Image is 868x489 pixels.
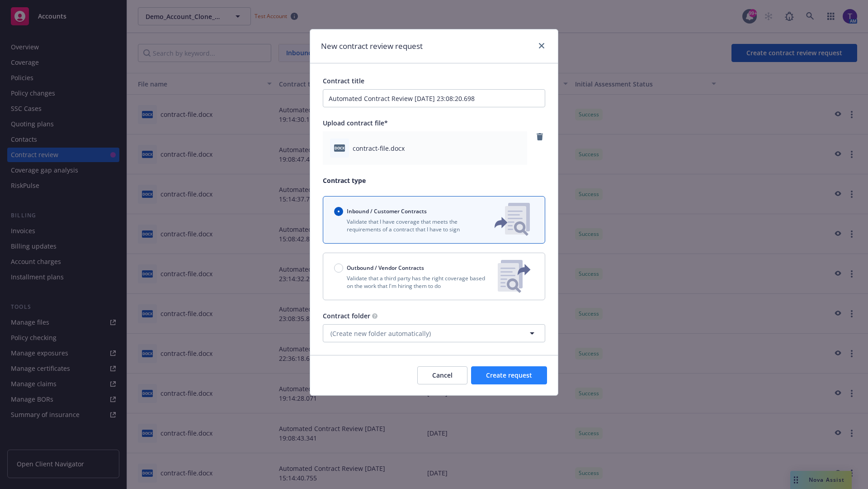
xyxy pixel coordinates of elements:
[486,371,532,379] span: Create request
[323,77,364,85] span: Contract title
[334,144,345,151] span: docx
[534,131,545,142] a: remove
[471,366,547,384] button: Create request
[321,40,423,52] h1: New contract review request
[323,253,545,300] button: Outbound / Vendor ContractsValidate that a third party has the right coverage based on the work t...
[347,264,424,272] span: Outbound / Vendor Contracts
[323,89,545,107] input: Enter a title for this contract
[323,119,388,127] span: Upload contract file*
[432,371,453,379] span: Cancel
[330,329,431,338] span: (Create new folder automatically)
[353,144,405,153] span: contract-file.docx
[323,196,545,244] button: Inbound / Customer ContractsValidate that I have coverage that meets the requirements of a contra...
[334,207,343,216] input: Inbound / Customer Contracts
[334,264,343,273] input: Outbound / Vendor Contracts
[323,312,370,320] span: Contract folder
[417,366,467,384] button: Cancel
[323,176,545,185] p: Contract type
[536,40,547,51] a: close
[347,207,427,215] span: Inbound / Customer Contracts
[334,218,480,233] p: Validate that I have coverage that meets the requirements of a contract that I have to sign
[323,324,545,342] button: (Create new folder automatically)
[334,274,491,290] p: Validate that a third party has the right coverage based on the work that I'm hiring them to do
